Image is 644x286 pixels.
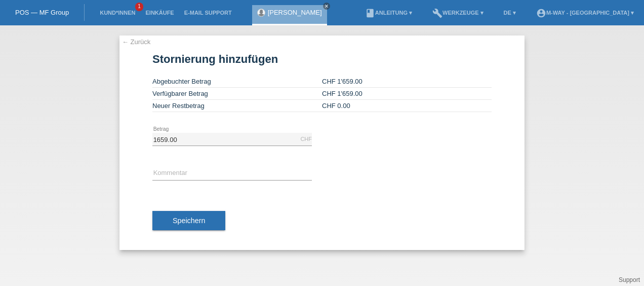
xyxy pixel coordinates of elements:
a: close [323,3,330,10]
a: Support [619,276,640,283]
a: bookAnleitung ▾ [360,10,417,16]
h1: Stornierung hinzufügen [152,53,492,65]
i: build [432,8,442,18]
span: CHF 1'659.00 [322,90,363,97]
span: 1 [135,3,143,11]
a: [PERSON_NAME] [268,9,322,16]
a: ← Zurück [122,38,150,46]
td: Abgebuchter Betrag [152,76,322,88]
td: Neuer Restbetrag [152,100,322,112]
span: CHF 1'659.00 [322,78,363,85]
i: book [365,8,375,18]
td: Verfügbarer Betrag [152,88,322,100]
div: CHF [300,136,312,142]
button: Speichern [152,211,225,230]
a: DE ▾ [499,10,521,16]
a: buildWerkzeuge ▾ [427,10,489,16]
span: CHF 0.00 [322,102,350,110]
i: close [324,4,329,9]
a: POS — MF Group [15,9,69,16]
a: account_circlem-way - [GEOGRAPHIC_DATA] ▾ [531,10,639,16]
span: Speichern [173,217,205,225]
a: Einkäufe [140,10,179,16]
a: E-Mail Support [179,10,237,16]
a: Kund*innen [95,10,140,16]
i: account_circle [536,8,546,18]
